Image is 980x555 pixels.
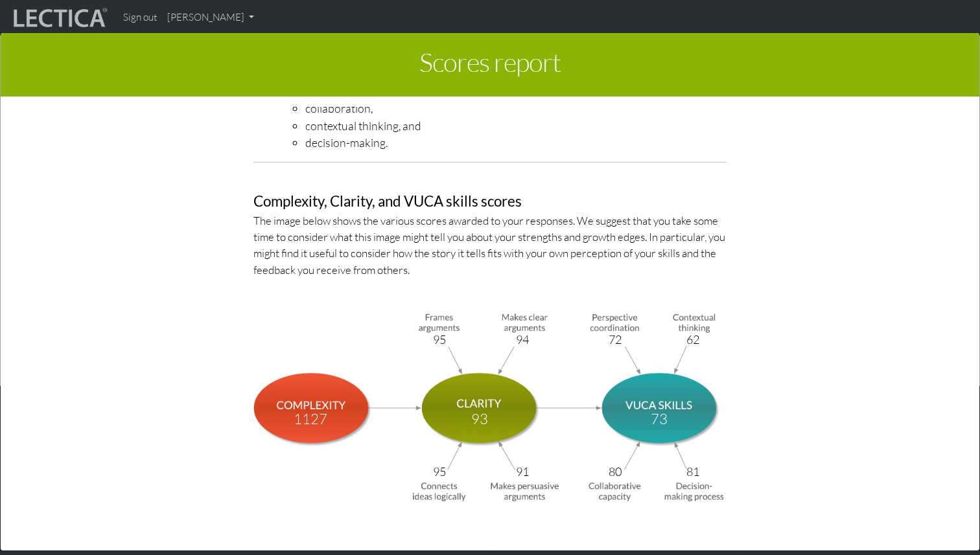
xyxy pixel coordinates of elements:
[686,331,699,348] div: 62
[609,331,622,348] div: 72
[294,408,327,429] div: 1127
[516,463,529,481] div: 91
[253,212,727,278] p: The image below shows the various scores awarded to your responses. We suggest that you take some...
[651,408,668,429] div: 73
[686,463,699,481] div: 81
[433,331,446,348] div: 95
[279,67,727,152] li: Finally, they need high-quality VUCA skills, including skills for...
[433,463,446,481] div: 95
[471,408,488,429] div: 93
[516,331,529,348] div: 94
[305,134,727,151] li: decision-making.
[609,463,622,481] div: 80
[305,100,727,117] li: collaboration,
[305,117,727,134] li: contextual thinking, and
[253,194,727,210] h3: Complexity, Clarity, and VUCA skills scores
[10,43,970,87] h1: Scores report
[253,309,727,504] img: Lectical, VUCA, & Clarity Scores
